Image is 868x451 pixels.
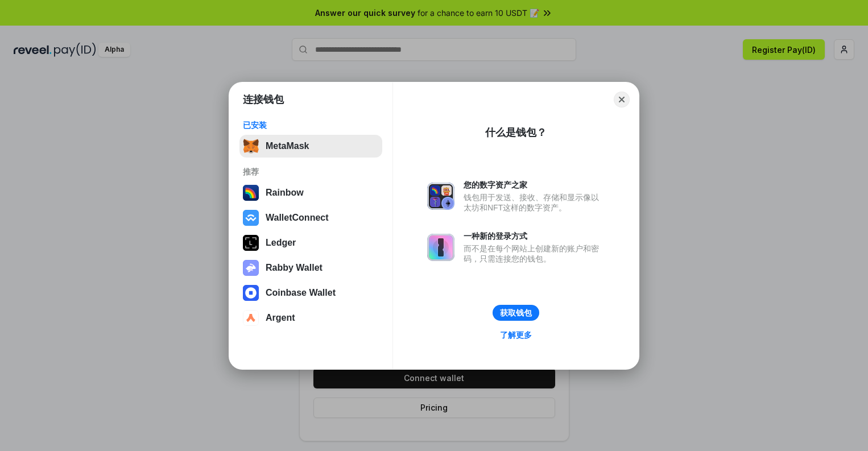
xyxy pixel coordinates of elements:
button: Coinbase Wallet [239,282,382,304]
div: 什么是钱包？ [485,126,547,139]
button: 获取钱包 [493,305,539,321]
img: svg+xml,%3Csvg%20fill%3D%22none%22%20height%3D%2233%22%20viewBox%3D%220%200%2035%2033%22%20width%... [243,138,259,154]
h1: 连接钱包 [243,93,284,106]
button: WalletConnect [239,206,382,229]
div: Coinbase Wallet [266,288,336,298]
img: svg+xml,%3Csvg%20width%3D%22120%22%20height%3D%22120%22%20viewBox%3D%220%200%20120%20120%22%20fil... [243,185,259,201]
div: MetaMask [266,141,309,151]
button: Ledger [239,231,382,254]
button: Rainbow [239,181,382,204]
div: 您的数字资产之家 [464,180,605,190]
div: 已安装 [243,120,379,130]
div: Ledger [266,238,296,248]
img: svg+xml,%3Csvg%20xmlns%3D%22http%3A%2F%2Fwww.w3.org%2F2000%2Fsvg%22%20width%3D%2228%22%20height%3... [243,235,259,251]
img: svg+xml,%3Csvg%20xmlns%3D%22http%3A%2F%2Fwww.w3.org%2F2000%2Fsvg%22%20fill%3D%22none%22%20viewBox... [427,234,454,261]
div: 一种新的登录方式 [464,231,605,241]
img: svg+xml,%3Csvg%20width%3D%2228%22%20height%3D%2228%22%20viewBox%3D%220%200%2028%2028%22%20fill%3D... [243,310,259,326]
img: svg+xml,%3Csvg%20xmlns%3D%22http%3A%2F%2Fwww.w3.org%2F2000%2Fsvg%22%20fill%3D%22none%22%20viewBox... [427,183,454,210]
img: svg+xml,%3Csvg%20width%3D%2228%22%20height%3D%2228%22%20viewBox%3D%220%200%2028%2028%22%20fill%3D... [243,210,259,226]
button: Rabby Wallet [239,256,382,279]
img: svg+xml,%3Csvg%20width%3D%2228%22%20height%3D%2228%22%20viewBox%3D%220%200%2028%2028%22%20fill%3D... [243,285,259,301]
div: 推荐 [243,167,379,177]
div: 获取钱包 [500,308,532,318]
button: MetaMask [239,135,382,158]
button: Argent [239,307,382,329]
div: Rabby Wallet [266,263,323,273]
a: 了解更多 [493,328,539,342]
div: 钱包用于发送、接收、存储和显示像以太坊和NFT这样的数字资产。 [464,192,605,213]
div: WalletConnect [266,213,329,223]
div: 了解更多 [500,330,532,340]
div: Argent [266,313,295,323]
button: Close [614,92,630,107]
img: svg+xml,%3Csvg%20xmlns%3D%22http%3A%2F%2Fwww.w3.org%2F2000%2Fsvg%22%20fill%3D%22none%22%20viewBox... [243,260,259,276]
div: 而不是在每个网站上创建新的账户和密码，只需连接您的钱包。 [464,243,605,264]
div: Rainbow [266,188,304,198]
